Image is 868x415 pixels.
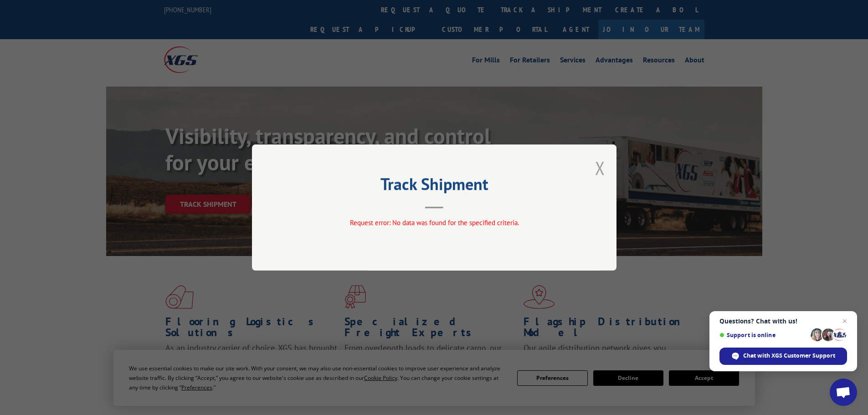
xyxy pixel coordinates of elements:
button: Close modal [595,156,605,180]
h2: Track Shipment [298,178,571,195]
span: Request error: No data was found for the specified criteria. [349,218,519,227]
span: Close chat [839,316,850,327]
span: Support is online [719,332,807,338]
span: Questions? Chat with us! [719,318,847,325]
span: Chat with XGS Customer Support [743,352,835,360]
div: Open chat [830,379,857,406]
div: Chat with XGS Customer Support [719,348,847,365]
